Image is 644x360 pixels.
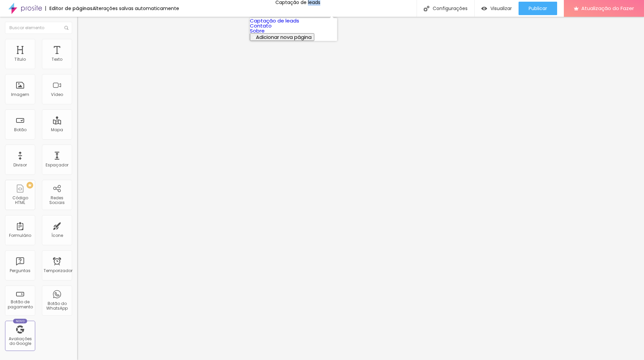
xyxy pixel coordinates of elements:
[46,162,68,168] font: Espaçador
[519,2,557,15] button: Publicar
[64,26,68,30] img: Ícone
[424,6,429,11] img: Ícone
[13,162,27,168] font: Divisor
[8,299,33,309] font: Botão de pagamento
[51,127,63,133] font: Mapa
[11,92,29,97] font: Imagem
[14,127,26,133] font: Botão
[77,17,644,360] iframe: Editor
[10,268,31,273] font: Perguntas
[44,268,72,273] font: Temporizador
[433,5,468,12] font: Configurações
[490,5,512,12] font: Visualizar
[52,56,62,62] font: Texto
[250,22,272,29] a: Contato
[46,301,68,311] font: Botão do WhatsApp
[9,336,32,346] font: Avaliações do Google
[256,34,312,41] font: Adicionar nova página
[529,5,547,12] font: Publicar
[51,92,63,97] font: Vídeo
[475,2,519,15] button: Visualizar
[581,5,634,12] font: Atualização do Fazer
[16,319,25,323] font: Novo
[481,6,487,11] img: view-1.svg
[49,195,65,205] font: Redes Sociais
[9,233,31,238] font: Formulário
[250,33,314,41] button: Adicionar nova página
[12,195,28,205] font: Código HTML
[14,56,26,62] font: Título
[5,22,72,34] input: Buscar elemento
[93,5,179,12] font: Alterações salvas automaticamente
[250,27,265,34] a: Sobre
[49,5,93,12] font: Editor de páginas
[51,233,63,238] font: Ícone
[250,17,299,24] a: Captação de leads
